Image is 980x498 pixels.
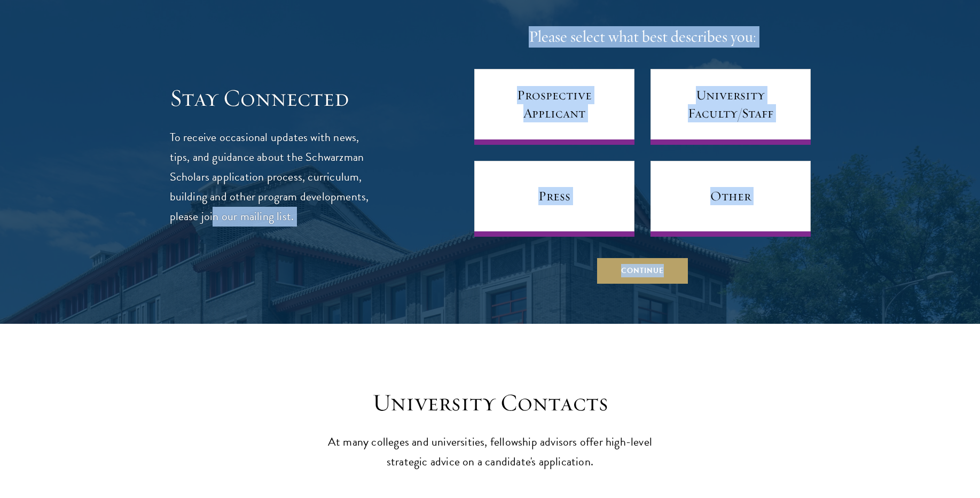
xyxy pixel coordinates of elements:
h4: Please select what best describes you: [474,26,811,48]
a: Other [650,161,811,237]
p: To receive occasional updates with news, tips, and guidance about the Schwarzman Scholars applica... [170,128,370,227]
h3: University Contacts [325,388,656,418]
h3: Stay Connected [170,83,370,113]
a: University Faculty/Staff [650,69,811,145]
a: Prospective Applicant [474,69,634,145]
p: At many colleges and universities, fellowship advisors offer high-level strategic advice on a can... [325,432,656,472]
a: Press [474,161,634,237]
button: Continue [597,258,688,284]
